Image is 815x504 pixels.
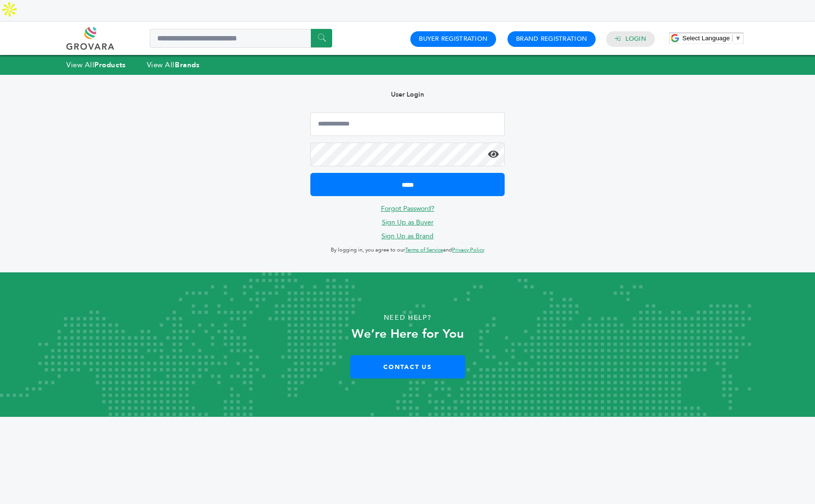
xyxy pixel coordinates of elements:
[682,35,741,42] a: Select Language​
[452,246,484,253] a: Privacy Policy
[175,60,199,70] strong: Brands
[391,90,424,99] b: User Login
[735,35,741,42] span: ▼
[147,60,200,70] a: View AllBrands
[41,311,774,325] p: Need Help?
[625,35,646,43] a: Login
[381,232,434,241] a: Sign Up as Brand
[150,29,332,48] input: Search a product or brand...
[350,355,465,378] a: Contact Us
[66,60,126,70] a: View AllProducts
[310,112,505,136] input: Email Address
[405,246,443,253] a: Terms of Service
[732,35,733,42] span: ​
[381,204,435,213] a: Forgot Password?
[382,218,434,227] a: Sign Up as Buyer
[419,35,488,43] a: Buyer Registration
[352,325,464,342] strong: We’re Here for You
[310,143,505,166] input: Password
[682,35,730,42] span: Select Language
[94,60,126,70] strong: Products
[310,244,505,256] p: By logging in, you agree to our and
[516,35,587,43] a: Brand Registration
